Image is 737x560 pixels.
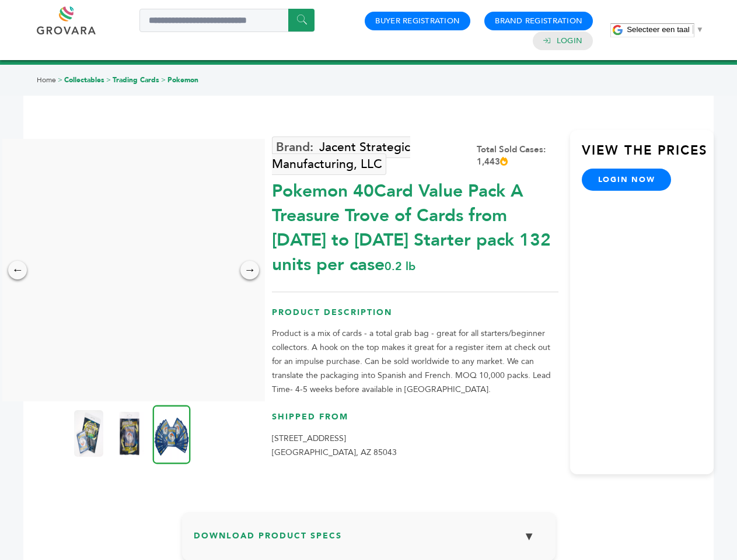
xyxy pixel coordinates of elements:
[515,524,544,549] button: ▼
[477,143,558,168] div: Total Sold Cases: 1,443
[153,405,191,464] img: Pokemon 40-Card Value Pack – A Treasure Trove of Cards from 1996 to 2024 - Starter pack! 132 unit...
[693,25,693,34] span: ​
[375,16,460,26] a: Buyer Registration
[64,75,104,85] a: Collectables
[167,75,198,85] a: Pokemon
[74,410,103,457] img: Pokemon 40-Card Value Pack – A Treasure Trove of Cards from 1996 to 2024 - Starter pack! 132 unit...
[58,75,62,85] span: >
[8,261,27,279] div: ←
[161,75,166,85] span: >
[582,142,714,169] h3: View the Prices
[627,25,689,34] span: Selecteer een taal
[272,307,558,327] h3: Product Description
[582,169,672,191] a: login now
[106,75,111,85] span: >
[240,261,259,279] div: →
[139,9,315,32] input: Search a product or brand...
[115,410,144,457] img: Pokemon 40-Card Value Pack – A Treasure Trove of Cards from 1996 to 2024 - Starter pack! 132 unit...
[272,327,558,397] p: Product is a mix of cards - a total grab bag - great for all starters/beginner collectors. A hook...
[385,258,415,274] span: 0.2 lb
[557,36,582,46] a: Login
[272,432,558,460] p: [STREET_ADDRESS] [GEOGRAPHIC_DATA], AZ 85043
[37,75,56,85] a: Home
[272,136,410,175] a: Jacent Strategic Manufacturing, LLC
[495,16,582,26] a: Brand Registration
[272,411,558,432] h3: Shipped From
[113,75,159,85] a: Trading Cards
[194,524,544,558] h3: Download Product Specs
[696,25,704,34] span: ▼
[272,173,558,277] div: Pokemon 40Card Value Pack A Treasure Trove of Cards from [DATE] to [DATE] Starter pack 132 units ...
[627,25,704,34] a: Selecteer een taal​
